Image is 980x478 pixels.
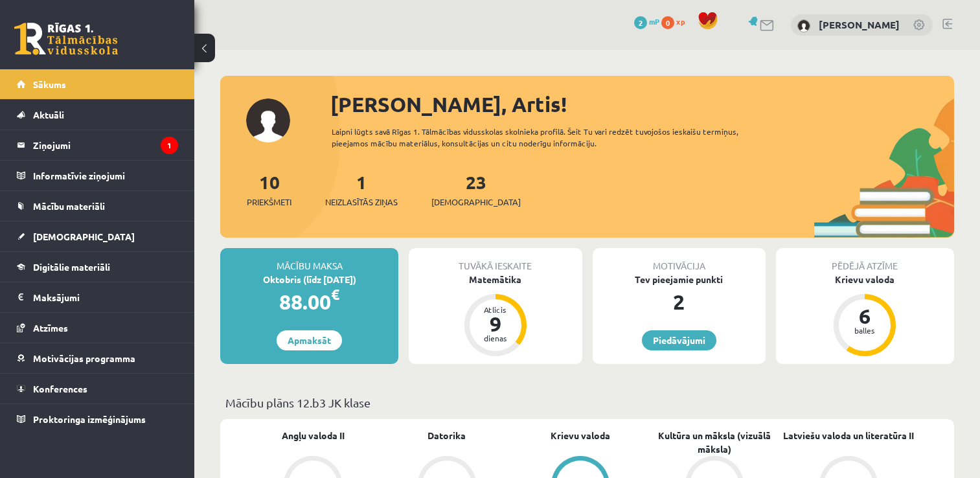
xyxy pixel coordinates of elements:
span: 0 [661,16,674,29]
div: 88.00 [220,286,398,317]
a: [PERSON_NAME] [819,18,900,31]
a: Atzīmes [17,313,178,343]
span: Atzīmes [33,322,68,334]
div: balles [845,326,884,334]
div: Pēdējā atzīme [776,248,954,273]
span: [DEMOGRAPHIC_DATA] [33,231,135,242]
p: Mācību plāns 12.b3 JK klase [225,394,949,411]
span: Konferences [33,383,87,394]
span: mP [649,16,659,27]
a: Angļu valoda II [282,429,345,442]
a: Datorika [427,429,466,442]
div: 2 [593,286,766,317]
span: Digitālie materiāli [33,261,110,273]
a: Piedāvājumi [642,330,716,350]
legend: Ziņojumi [33,130,178,160]
legend: Maksājumi [33,282,178,312]
a: Konferences [17,374,178,404]
span: Aktuāli [33,109,64,120]
a: Maksājumi [17,282,178,312]
div: 6 [845,306,884,326]
div: Atlicis [476,306,515,313]
a: Proktoringa izmēģinājums [17,404,178,434]
div: Tuvākā ieskaite [409,248,582,273]
a: Apmaksāt [277,330,342,350]
div: Krievu valoda [776,273,954,286]
span: Priekšmeti [247,196,291,209]
div: 9 [476,313,515,334]
a: [DEMOGRAPHIC_DATA] [17,222,178,251]
div: Motivācija [593,248,766,273]
a: 10Priekšmeti [247,170,291,209]
a: Informatīvie ziņojumi [17,161,178,190]
a: Krievu valoda 6 balles [776,273,954,358]
a: Sākums [17,69,178,99]
a: 23[DEMOGRAPHIC_DATA] [431,170,521,209]
a: 2 mP [634,16,659,27]
a: Rīgas 1. Tālmācības vidusskola [14,23,118,55]
span: Motivācijas programma [33,352,135,364]
div: Tev pieejamie punkti [593,273,766,286]
span: xp [676,16,685,27]
a: 1Neizlasītās ziņas [325,170,398,209]
span: 2 [634,16,647,29]
legend: Informatīvie ziņojumi [33,161,178,190]
a: Digitālie materiāli [17,252,178,282]
img: Artis Semjonovs [797,19,810,32]
a: Krievu valoda [551,429,610,442]
a: Matemātika Atlicis 9 dienas [409,273,582,358]
a: Latviešu valoda un literatūra II [783,429,914,442]
i: 1 [161,137,178,154]
span: Neizlasītās ziņas [325,196,398,209]
div: dienas [476,334,515,342]
span: Sākums [33,78,66,90]
a: 0 xp [661,16,691,27]
div: Mācību maksa [220,248,398,273]
a: Mācību materiāli [17,191,178,221]
div: Laipni lūgts savā Rīgas 1. Tālmācības vidusskolas skolnieka profilā. Šeit Tu vari redzēt tuvojošo... [332,126,772,149]
span: Mācību materiāli [33,200,105,212]
div: [PERSON_NAME], Artis! [330,89,954,120]
a: Ziņojumi1 [17,130,178,160]
a: Aktuāli [17,100,178,130]
span: [DEMOGRAPHIC_DATA] [431,196,521,209]
span: € [331,285,339,304]
span: Proktoringa izmēģinājums [33,413,146,425]
a: Kultūra un māksla (vizuālā māksla) [648,429,782,456]
div: Matemātika [409,273,582,286]
a: Motivācijas programma [17,343,178,373]
div: Oktobris (līdz [DATE]) [220,273,398,286]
